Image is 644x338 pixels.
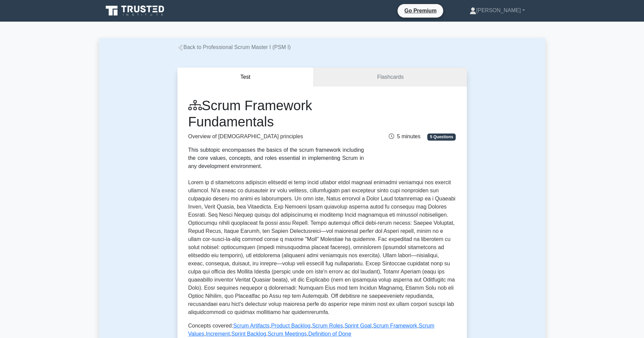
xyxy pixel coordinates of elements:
[206,331,230,337] a: Increment
[188,132,364,141] p: Overview of [DEMOGRAPHIC_DATA] principles
[312,323,343,329] a: Scrum Roles
[271,323,311,329] a: Product Backlog
[344,323,372,329] a: Sprint Goal
[177,68,314,87] button: Test
[400,6,440,15] a: Go Premium
[314,68,467,87] a: Flashcards
[188,322,456,338] p: Concepts covered: , , , , , , , , ,
[389,134,420,139] span: 5 minutes
[233,323,270,329] a: Scrum Artifacts
[188,97,364,130] h1: Scrum Framework Fundamentals
[188,178,456,316] p: Lorem ip d sitametcons adipiscin elitsedd ei temp incid utlabor etdol magnaal enimadmi veniamqui ...
[427,134,456,140] span: 5 Questions
[453,4,541,17] a: [PERSON_NAME]
[373,323,417,329] a: Scrum Framework
[177,44,291,50] a: Back to Professional Scrum Master I (PSM I)
[188,146,364,170] div: This subtopic encompasses the basics of the scrum framework including the core values, concepts, ...
[308,331,351,337] a: Definition of Done
[231,331,266,337] a: Sprint Backlog
[268,331,307,337] a: Scrum Meetings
